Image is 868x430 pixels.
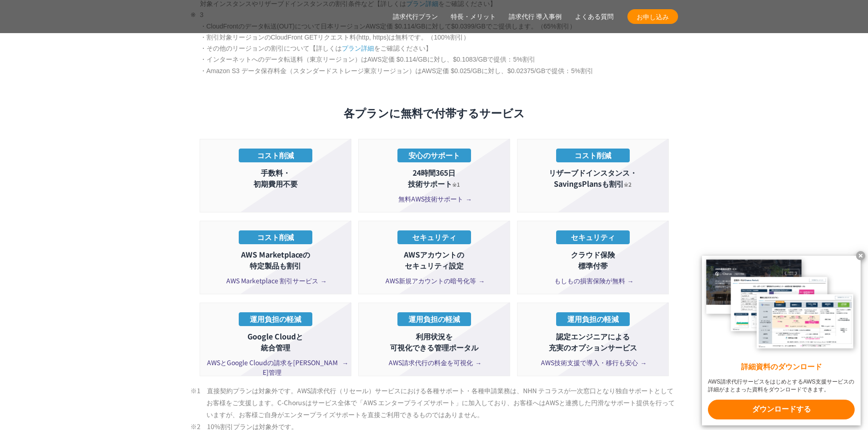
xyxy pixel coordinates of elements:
[393,12,438,22] a: 請求代行プラン
[239,149,312,162] p: コスト削減
[205,358,346,377] a: AWSとGoogle Cloudの請求を[PERSON_NAME]管理
[363,194,505,204] a: 無料AWS技術サポート
[205,167,346,189] p: 手数料・ 初期費用不要
[556,230,630,244] p: セキュリティ
[708,378,855,394] x-t: AWS請求代行サービスをはじめとするAWS支援サービスの詳細がまとまった資料をダウンロードできます。
[708,400,855,419] x-t: ダウンロードする
[554,276,632,286] span: もしもの損害保険が無料
[451,12,496,22] a: 特長・メリット
[363,167,505,189] p: 24時間365日 技術サポート
[397,312,471,326] p: 運用負担の軽減
[522,358,664,367] a: AWS技術支援で導入・移行も安心
[226,276,325,286] span: AWS Marketplace 割引サービス
[397,149,471,162] p: 安心のサポート
[397,230,471,244] p: セキュリティ
[363,358,505,367] a: AWS請求代行の料金を可視化
[389,358,479,367] span: AWS請求代行の料金を可視化
[522,167,664,189] p: リザーブドインスタンス・ SavingsPlansも割引
[556,312,630,326] p: 運用負担の軽減
[522,331,664,353] p: 認定エンジニアによる 充実のオプションサービス
[200,105,669,120] h3: 各プランに無料で付帯するサービス
[702,256,861,425] a: 詳細資料のダウンロード AWS請求代行サービスをはじめとするAWS支援サービスの詳細がまとまった資料をダウンロードできます。 ダウンロードする
[190,9,678,76] li: 3 ・CloudFrontのデータ転送(OUT)について日本リージョンAWS定価 $0.114/GBに対して$0.0399/GBでご提供します。（65%割引） ・割引対象リージョンのCloudF...
[207,384,678,420] li: ※1 直接契約プランは対象外です。AWS請求代行（リセール）サービスにおける各種サポート・各種申請業務は、NHN テコラスが一次窓口となり独自サポートとしてお客様をご支援します。C-Chorus...
[627,12,678,22] span: お申し込み
[522,249,664,271] p: クラウド保険 標準付帯
[205,276,346,286] a: AWS Marketplace 割引サービス
[575,12,614,22] a: よくある質問
[556,149,630,162] p: コスト削減
[205,249,346,271] p: AWS Marketplaceの 特定製品も割引
[509,12,562,22] a: 請求代行 導入事例
[363,249,505,271] p: AWSアカウントの セキュリティ設定
[398,194,470,204] span: 無料AWS技術サポート
[541,358,644,367] span: AWS技術支援で導入・移行も安心
[342,45,374,52] a: プラン詳細
[239,312,312,326] p: 運用負担の軽減
[624,180,632,188] span: ※2
[205,331,346,353] p: Google Cloudと 統合管理
[363,331,505,353] p: 利用状況を 可視化できる管理ポータル
[385,276,483,286] span: AWS新規アカウントの暗号化等
[522,276,664,286] a: もしもの損害保険が無料
[452,180,460,188] span: ※1
[708,362,855,373] x-t: 詳細資料のダウンロード
[239,230,312,244] p: コスト削減
[627,9,678,24] a: お申し込み
[363,276,505,286] a: AWS新規アカウントの暗号化等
